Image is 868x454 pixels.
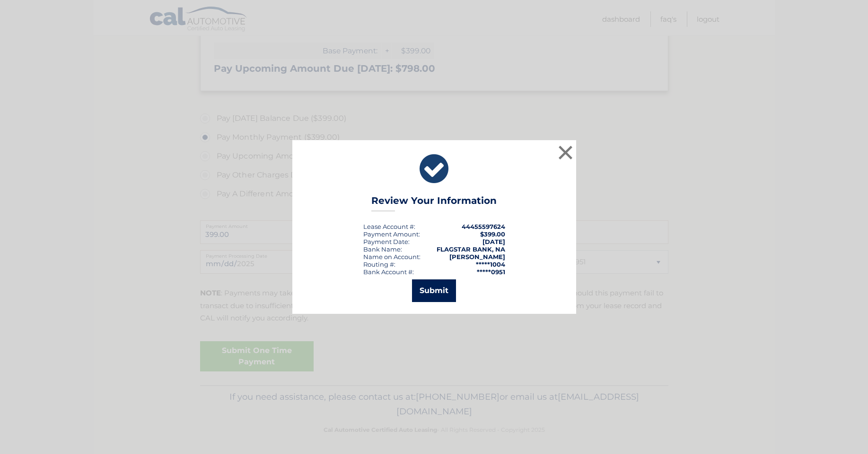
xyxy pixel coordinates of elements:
[363,238,408,245] span: Payment Date
[412,279,456,302] button: Submit
[556,143,575,162] button: ×
[371,195,497,211] h3: Review Your Information
[482,238,505,245] span: [DATE]
[363,261,395,268] div: Routing #:
[363,268,414,276] div: Bank Account #:
[449,253,505,261] strong: [PERSON_NAME]
[462,223,505,230] strong: 44455597624
[480,230,505,238] span: $399.00
[363,230,420,238] div: Payment Amount:
[363,253,421,261] div: Name on Account:
[437,245,505,253] strong: FLAGSTAR BANK, NA
[363,238,410,245] div: :
[363,245,402,253] div: Bank Name:
[363,223,415,230] div: Lease Account #:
